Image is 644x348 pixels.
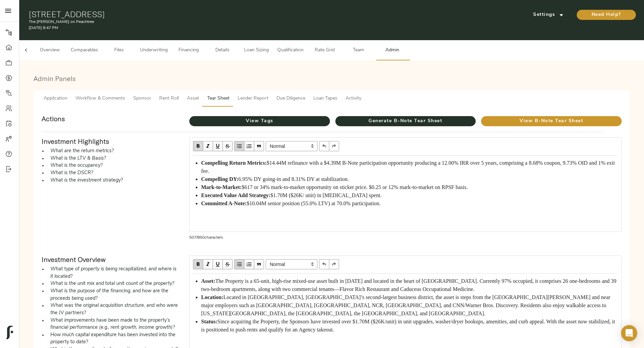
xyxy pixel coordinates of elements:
strong: Investment Overview [42,255,105,264]
span: The Property is a 65-unit, high-rise mixed-use asset built in [DATE] and located in the heart of ... [201,278,618,292]
span: Application [44,95,67,103]
span: Since acquiring the Property, the Sponsors have invested over $1.70M ($26K/unit) in unit upgrades... [201,319,616,332]
span: Settings [530,11,567,19]
button: Strikethrough [223,259,233,269]
button: UL [234,141,244,151]
span: View Tags [189,117,330,126]
li: What is the occupancy? [47,162,178,169]
span: Compelling DY: [201,176,238,182]
button: Need Help? [577,10,636,20]
button: Underline [213,141,223,151]
span: Details [210,46,235,55]
span: Activity [345,95,361,103]
span: Financing [176,46,201,55]
button: View Tags [189,116,330,126]
select: Block type [266,259,317,269]
p: The [PERSON_NAME] on Peachtree [29,19,433,25]
span: Admin [379,46,405,55]
span: Committed A-Note: [201,200,247,206]
span: Sponsor [133,95,151,103]
button: Undo [319,141,329,151]
span: Qualification [277,46,304,55]
h1: [STREET_ADDRESS] [29,9,433,19]
li: What is the purpose of the financing, and how are the proceeds being used? [47,288,178,302]
span: Files [106,46,132,55]
span: Due Diligence [277,95,305,103]
span: Lender Report [238,95,268,103]
span: Asset [187,95,199,103]
strong: Investment Highlights [42,137,109,145]
span: $14.44M refinance with a $4.39M B-Note participation opportunity producing a 12.00% IRR over 5 ye... [201,160,616,174]
button: Blockquote [254,141,264,151]
button: UL [234,259,244,269]
span: Tear Sheet [207,95,230,103]
li: What is the unit mix and total unit count of the property? [47,280,178,288]
button: Bold [193,259,203,269]
button: Redo [329,141,339,151]
button: Settings [523,10,574,20]
button: Bold [193,141,203,151]
span: Asset: [201,278,215,284]
li: What is the LTV & Basis? [47,155,178,162]
span: Need Help? [583,11,629,19]
h3: Admin Panels [33,75,630,82]
span: 6.95% DY going-in and 8.31% DY at stabilization. [238,176,349,182]
span: Location: [201,294,223,300]
button: Underline [213,259,223,269]
button: Generate B-Note Tear Sheet [335,116,476,126]
button: Italic [203,141,213,151]
div: Edit text [190,274,621,337]
span: Mark-to-Market: [201,184,242,190]
li: What is the investment strategy? [47,177,178,184]
span: Comparables [71,46,98,55]
span: Normal [266,259,317,269]
li: What type of property is being recapitalized, and where is it located? [47,266,178,280]
li: What was the original acquisition structure, and who were the JV partners? [47,302,178,317]
div: Edit text [190,156,621,211]
button: OL [244,259,254,269]
p: [DATE] 8:47 PM [29,25,433,31]
span: Loan Sizing [243,46,269,55]
span: Generate B-Note Tear Sheet [335,117,476,126]
button: View B-Note Tear Sheet [481,116,622,126]
button: Blockquote [254,259,264,269]
button: Italic [203,259,213,269]
span: $10.04M senior position (55.0% LTV) at 70.0% participation. [247,200,381,206]
span: Normal [266,141,317,151]
span: $617 or 34% mark-to-market opportunity on sticker price. $0.25 or 12% mark-to-market on RPSF basis. [242,184,468,190]
img: logo [6,326,13,339]
span: Underwriting [140,46,168,55]
button: Undo [319,259,329,269]
li: What is the DSCR? [47,169,178,177]
span: Compelling Return Metrics: [201,160,267,166]
button: Redo [329,259,339,269]
span: Rate Grid [312,46,337,55]
select: Block type [266,141,317,151]
p: 507 / 850 characters [189,235,622,241]
span: Executed Value Add Strategy: [201,192,270,198]
span: Overview [37,46,63,55]
span: Status: [201,319,217,324]
span: Located in [GEOGRAPHIC_DATA], [GEOGRAPHIC_DATA]’s second-largest business district, the asset is ... [201,294,612,316]
strong: Actions [42,114,65,123]
li: What improvements have been made to the property’s financial performance (e.g., rent growth, inco... [47,317,178,331]
span: Team [345,46,371,55]
button: Strikethrough [223,141,233,151]
span: Workflow & Comments [75,95,125,103]
li: What are the return metrics? [47,148,178,155]
span: Rent Roll [159,95,179,103]
span: View B-Note Tear Sheet [481,117,622,126]
span: $1.70M ($26K/ unit) in [MEDICAL_DATA] spent. [270,192,382,198]
li: How much capital expenditure has been invested into the property to date? [47,331,178,346]
div: Open Intercom Messenger [621,325,637,341]
span: Loan Tapes [313,95,337,103]
button: OL [244,141,254,151]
